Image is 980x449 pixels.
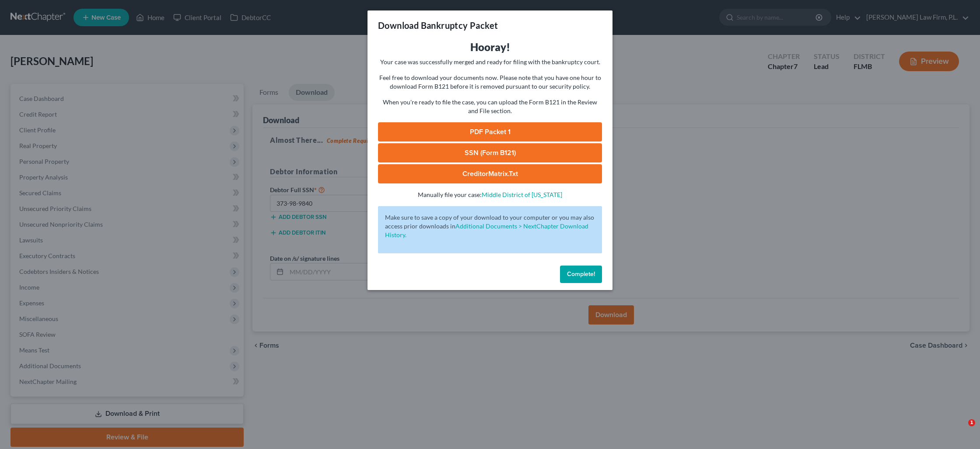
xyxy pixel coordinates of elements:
a: CreditorMatrix.txt [378,164,602,183]
p: Your case was successfully merged and ready for filing with the bankruptcy court. [378,58,602,66]
span: Complete! [567,270,595,278]
p: When you're ready to file the case, you can upload the Form B121 in the Review and File section. [378,98,602,115]
a: SSN (Form B121) [378,143,602,162]
a: Additional Documents > NextChapter Download History. [385,222,588,238]
p: Make sure to save a copy of your download to your computer or you may also access prior downloads in [385,213,595,239]
iframe: Intercom live chat [950,419,971,440]
a: Middle District of [US_STATE] [482,191,562,198]
a: PDF Packet 1 [378,122,602,142]
h3: Download Bankruptcy Packet [378,19,498,31]
span: 1 [968,419,975,426]
p: Feel free to download your documents now. Please note that you have one hour to download Form B12... [378,73,602,91]
p: Manually file your case: [378,190,602,199]
button: Complete! [560,266,602,283]
h3: Hooray! [378,40,602,54]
